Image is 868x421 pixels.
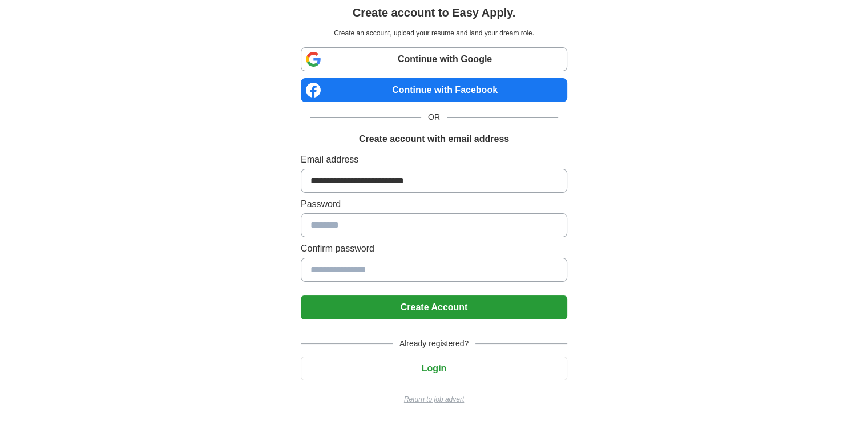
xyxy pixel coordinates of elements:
[301,47,567,71] a: Continue with Google
[301,394,567,404] a: Return to job advert
[301,242,567,256] label: Confirm password
[301,197,567,211] label: Password
[421,111,447,123] span: OR
[301,357,567,380] button: Login
[393,338,475,350] span: Already registered?
[359,132,509,146] h1: Create account with email address
[303,28,565,38] p: Create an account, upload your resume and land your dream role.
[301,78,567,102] a: Continue with Facebook
[353,4,516,21] h1: Create account to Easy Apply.
[301,295,567,319] button: Create Account
[301,153,567,167] label: Email address
[301,363,567,373] a: Login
